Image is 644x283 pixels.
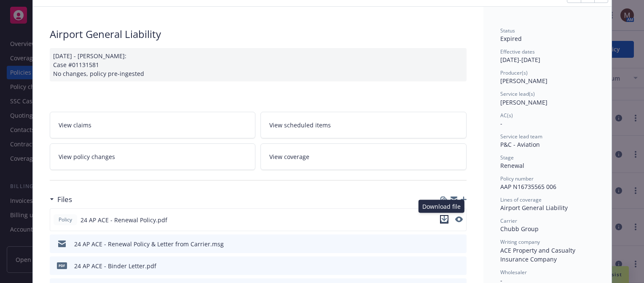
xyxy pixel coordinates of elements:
button: preview file [455,215,463,225]
span: [PERSON_NAME] [500,77,547,85]
span: View scheduled items [269,121,331,129]
a: View scheduled items [260,112,467,138]
span: 24 AP ACE - Renewal Policy.pdf [80,216,167,224]
span: Chubb Group [500,225,539,233]
span: Producer(s) [500,69,528,76]
span: AC(s) [500,112,513,119]
a: View coverage [260,143,467,170]
button: download file [442,240,449,248]
span: Service lead team [500,133,542,140]
span: Status [500,27,515,34]
span: Writing company [500,238,540,245]
span: Service lead(s) [500,90,535,97]
span: pdf [57,262,67,269]
button: download file [442,261,449,270]
span: Policy number [500,175,534,182]
div: Download file [419,200,464,213]
div: 24 AP ACE - Renewal Policy & Letter from Carrier.msg [74,240,224,248]
button: download file [440,215,448,224]
a: View policy changes [50,143,256,170]
button: download file [440,215,448,225]
a: View claims [50,112,256,138]
span: View coverage [269,152,309,161]
span: P&C - Aviation [500,140,540,148]
span: View policy changes [59,152,115,161]
h3: Files [57,194,72,205]
span: - [500,119,502,127]
span: [PERSON_NAME] [500,98,547,106]
span: Carrier [500,217,517,224]
div: Airport General Liability [500,203,595,212]
span: Wholesaler [500,269,527,276]
span: Expired [500,35,522,43]
span: Policy [57,216,74,224]
span: Stage [500,154,514,161]
span: Effective dates [500,48,535,55]
button: preview file [455,216,463,222]
span: AAP N16735565 006 [500,183,556,191]
div: Airport General Liability [50,27,467,41]
button: preview file [456,240,463,248]
span: View claims [59,121,91,129]
button: preview file [456,261,463,270]
div: [DATE] - [PERSON_NAME]: Case #01131581 No changes, policy pre-ingested [50,48,467,81]
span: Lines of coverage [500,196,542,203]
span: ACE Property and Casualty Insurance Company [500,246,577,263]
span: Renewal [500,162,524,170]
div: 24 AP ACE - Binder Letter.pdf [74,261,156,270]
div: [DATE] - [DATE] [500,48,595,64]
div: Files [50,194,72,205]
